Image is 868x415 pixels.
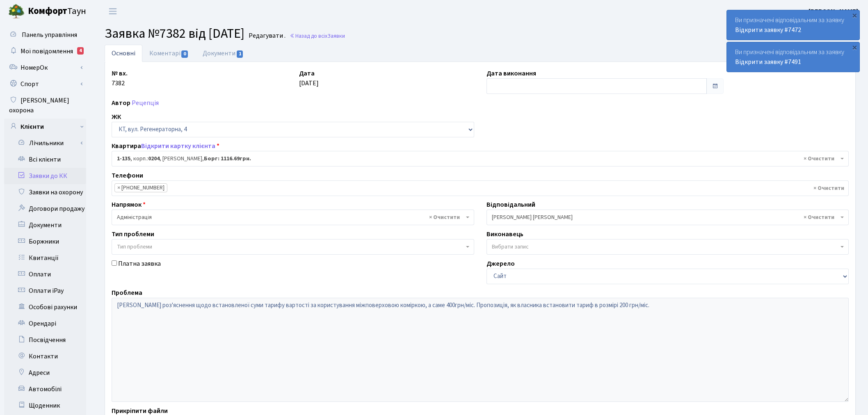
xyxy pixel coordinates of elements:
span: Панель управління [22,30,77,39]
span: 1 [237,50,243,58]
a: Рецепція [132,98,159,107]
label: Відповідальний [487,200,535,210]
b: [PERSON_NAME] [809,7,858,16]
a: Документи [4,217,86,233]
b: 1-135 [117,155,130,163]
small: Редагувати . [247,32,286,40]
a: Договори продажу [4,201,86,217]
li: 095-301-32-76 [114,183,167,192]
a: Коментарі [142,45,196,62]
a: Мої повідомлення4 [4,43,86,59]
button: Переключити навігацію [103,5,123,18]
div: Ви призначені відповідальним за заявку [727,42,859,72]
textarea: [PERSON_NAME] роз'яснення щодо встановленої суми тарифу вартості за користування міжповерховою ко... [112,298,849,402]
a: НомерОк [4,59,86,76]
label: № вх. [112,68,128,78]
a: Заявки до КК [4,168,86,184]
a: Контакти [4,348,86,365]
a: Боржники [4,233,86,250]
div: [DATE] [293,68,480,94]
div: × [850,43,859,51]
a: Адреси [4,365,86,381]
a: Посвідчення [4,332,86,348]
a: Спорт [4,76,86,92]
label: ЖК [112,112,121,122]
b: Комфорт [28,5,67,18]
span: Заявки [327,32,345,40]
span: Мої повідомлення [21,47,73,56]
a: Документи [196,45,251,62]
b: Борг: 1116.69грн. [204,155,251,163]
span: Вибрати запис [492,243,529,251]
label: Виконавець [487,229,523,239]
a: Основні [105,45,142,62]
a: Відкрити заявку #7472 [735,25,801,34]
span: × [117,184,120,192]
a: Лічильники [9,135,86,151]
a: Оплати [4,266,86,283]
a: Автомобілі [4,381,86,397]
a: Назад до всіхЗаявки [290,32,345,40]
a: Щоденник [4,397,86,414]
a: Особові рахунки [4,299,86,315]
label: Автор [112,98,130,108]
label: Джерело [487,259,515,269]
span: Тип проблеми [117,243,152,251]
label: Проблема [112,288,142,298]
a: Всі клієнти [4,151,86,168]
label: Платна заявка [118,259,161,269]
span: 0 [181,50,188,58]
span: Адміністрація [117,213,464,221]
span: Видалити всі елементи [804,155,834,163]
a: Клієнти [4,119,86,135]
span: Видалити всі елементи [429,213,460,221]
span: <b>1-135</b>, корп.: <b>0204</b>, Івашина Олександр Миколайович, <b>Борг: 1116.69грн.</b> [112,151,849,166]
a: Оплати iPay [4,283,86,299]
span: <b>1-135</b>, корп.: <b>0204</b>, Івашина Олександр Миколайович, <b>Борг: 1116.69грн.</b> [117,155,838,163]
img: logo.png [8,3,25,20]
span: Видалити всі елементи [804,213,834,221]
label: Дата виконання [487,68,536,78]
span: Видалити всі елементи [813,184,844,192]
a: Квитанції [4,250,86,266]
a: Орендарі [4,315,86,332]
a: Заявки на охорону [4,184,86,201]
a: Відкрити заявку #7491 [735,57,801,66]
label: Квартира [112,141,219,151]
a: [PERSON_NAME] [809,7,858,16]
label: Телефони [112,171,143,180]
a: [PERSON_NAME] охорона [4,92,86,119]
label: Дата [299,68,315,78]
b: 0204 [148,155,160,163]
div: × [850,11,859,19]
span: Колесніков В. [492,213,839,221]
label: Тип проблеми [112,229,154,239]
a: Панель управління [4,27,86,43]
label: Напрямок [112,200,146,210]
span: Таун [28,5,86,18]
div: 7382 [105,68,293,94]
div: 4 [77,47,84,55]
span: Заявка №7382 від [DATE] [105,24,244,43]
span: Адміністрація [112,210,474,225]
div: Ви призначені відповідальним за заявку [727,10,859,40]
span: Колесніков В. [487,210,849,225]
a: Відкрити картку клієнта [141,141,215,150]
